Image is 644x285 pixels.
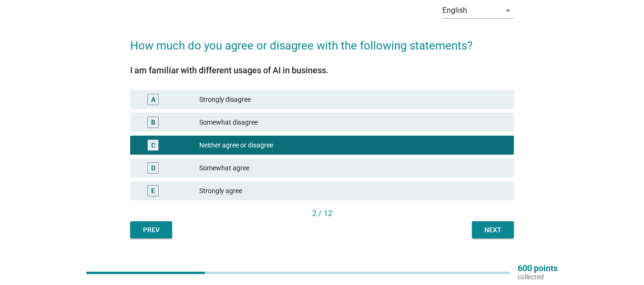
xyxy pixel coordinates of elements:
[130,28,514,54] h2: How much do you agree or disagree with the following statements?
[151,163,155,173] div: D
[130,221,172,238] button: Prev
[199,94,506,105] div: Strongly disagree
[151,140,155,150] div: C
[199,185,506,197] div: Strongly agree
[151,186,155,196] div: E
[151,95,155,105] div: A
[199,162,506,174] div: Somewhat agree
[480,225,506,235] div: Next
[502,5,514,16] i: arrow_drop_down
[199,139,506,151] div: Neither agree or disagree
[130,208,514,219] div: 2 / 12
[151,118,155,128] div: B
[518,273,558,281] p: collected
[130,64,514,77] div: I am familiar with different usages of AI in business.
[138,225,164,235] div: Prev
[518,264,558,273] p: 600 points
[472,221,514,238] button: Next
[199,117,506,128] div: Somewhat disagree
[442,6,467,15] div: English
